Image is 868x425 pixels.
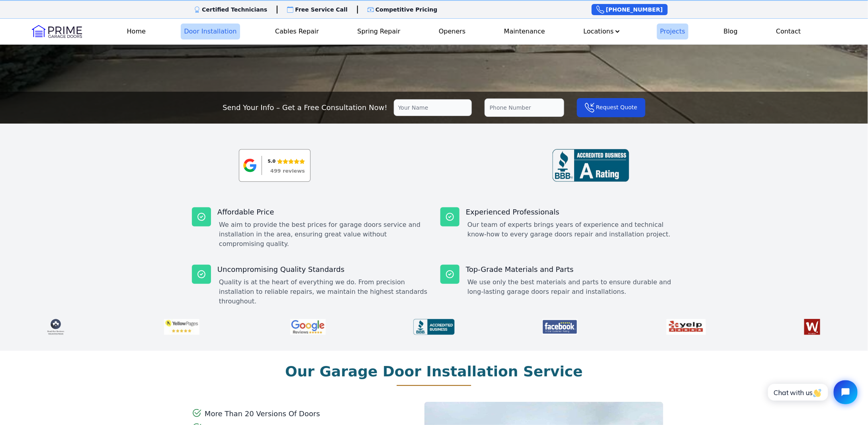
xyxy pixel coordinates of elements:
p: Top-Grade Materials and Parts [466,265,676,274]
img: yellow-page-review [158,316,206,338]
a: Find me on WhatsYourHours.com [788,316,836,338]
iframe: Tidio Chat [759,374,864,411]
div: 5.0 [268,157,276,166]
p: Uncompromising Quality Standards [217,265,428,274]
p: Experienced Professionals [466,207,676,217]
p: Certified Technicians [202,6,267,14]
img: wyh-member-badge.jpg [788,316,836,338]
p: Send Your Info – Get a Free Consultation Now! [223,102,387,113]
a: Home [124,24,149,39]
h2: Our Garage Door Installation Service [285,364,583,380]
a: Door Installation [181,24,240,39]
a: Blog [720,24,741,39]
p: More Than 20 Versions Of Doors [205,408,320,419]
img: yelp-review [662,316,710,338]
input: Phone Number [485,98,564,117]
dd: We use only the best materials and parts to ensure durable and long-lasting garage doors repair a... [467,277,676,297]
div: 499 reviews [270,169,305,174]
img: Logo [32,25,82,38]
p: Competitive Pricing [375,6,438,14]
a: Openers [436,24,469,39]
dd: Our team of experts brings years of experience and technical know-how to every garage doors repai... [467,220,676,239]
a: Contact [773,24,804,39]
a: [PHONE_NUMBER] [592,4,668,15]
a: Cables Repair [272,24,322,39]
dd: Quality is at the heart of everything we do. From precision installation to reliable repairs, we ... [219,277,428,306]
button: Locations [580,24,625,39]
button: Request Quote [577,98,645,117]
img: FB-review [536,316,584,338]
input: Your Name [394,99,472,116]
img: google-review [284,316,332,338]
dd: We aim to provide the best prices for garage doors service and installation in the area, ensuring... [219,220,428,249]
img: BBB-review [410,316,458,338]
img: BBB-review [553,149,629,182]
a: Projects [657,24,688,39]
a: Maintenance [501,24,548,39]
img: TrustedPros [32,316,80,338]
a: Spring Repair [354,24,404,39]
p: Free Service Call [295,6,348,14]
p: Affordable Price [217,207,428,217]
div: Rating: 5.0 out of 5 [268,157,305,166]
